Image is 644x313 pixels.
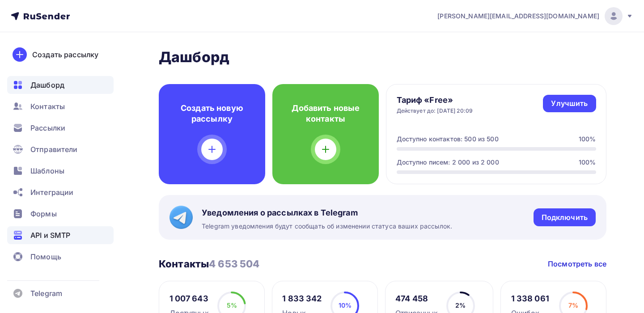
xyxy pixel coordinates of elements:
[30,230,70,241] span: API и SMTP
[579,158,596,167] div: 100%
[7,162,114,180] a: Шаблоны
[30,144,78,155] span: Отправители
[282,293,322,304] div: 1 833 342
[30,187,73,198] span: Интеграции
[30,208,57,219] span: Формы
[7,97,114,115] a: Контакты
[397,135,499,144] div: Доступно контактов: 500 из 500
[397,158,499,167] div: Доступно писем: 2 000 из 2 000
[7,205,114,223] a: Формы
[7,76,114,94] a: Дашборд
[7,140,114,158] a: Отправители
[7,119,114,137] a: Рассылки
[542,212,588,223] div: Подключить
[551,98,588,109] div: Улучшить
[339,301,352,309] span: 10%
[159,48,606,66] h2: Дашборд
[455,301,466,309] span: 2%
[30,80,64,90] span: Дашборд
[227,301,237,309] span: 5%
[169,293,209,304] div: 1 007 643
[202,222,452,231] span: Telegram уведомления будут сообщать об изменении статуса ваших рассылок.
[159,258,259,270] h3: Контакты
[287,103,364,124] h4: Добавить новые контакты
[202,207,452,218] span: Уведомления о рассылках в Telegram
[397,107,473,114] div: Действует до: [DATE] 20:09
[579,135,596,144] div: 100%
[395,293,438,304] div: 474 458
[30,101,65,112] span: Контакты
[543,95,596,112] a: Улучшить
[209,258,259,270] span: 4 653 504
[30,288,62,299] span: Telegram
[32,49,98,60] div: Создать рассылку
[30,165,64,176] span: Шаблоны
[173,103,251,124] h4: Создать новую рассылку
[511,293,549,304] div: 1 338 061
[568,301,578,309] span: 7%
[437,7,633,25] a: [PERSON_NAME][EMAIL_ADDRESS][DOMAIN_NAME]
[30,251,61,262] span: Помощь
[437,12,599,21] span: [PERSON_NAME][EMAIL_ADDRESS][DOMAIN_NAME]
[548,258,606,269] a: Посмотреть все
[30,123,65,133] span: Рассылки
[397,95,473,106] h4: Тариф «Free»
